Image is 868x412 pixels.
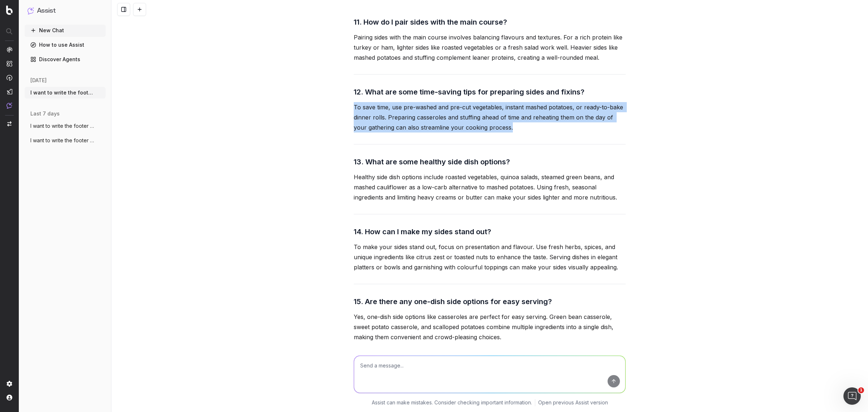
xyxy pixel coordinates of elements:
[25,25,106,36] button: New Chat
[25,54,106,65] a: Discover Agents
[30,110,60,117] span: last 7 days
[7,121,12,126] img: Switch project
[858,387,864,393] span: 1
[354,102,626,133] p: To save time, use pre-washed and pre-cut vegetables, instant mashed potatoes, or ready-to-bake di...
[25,120,106,132] button: I want to write the footer text. The foo
[538,399,608,406] a: Open previous Assist version
[354,32,626,63] p: Pairing sides with the main course involves balancing flavours and textures. For a rich protein l...
[25,39,106,51] a: How to use Assist
[372,399,532,406] p: Assist can make mistakes. Consider checking important information.
[354,242,626,272] p: To make your sides stand out, focus on presentation and flavour. Use fresh herbs, spices, and uni...
[7,89,12,94] img: Studio
[7,395,12,400] img: My account
[354,172,626,202] p: Healthy side dish options include roasted vegetables, quinoa salads, steamed green beans, and mas...
[7,60,12,67] img: Intelligence
[7,102,12,109] img: Assist
[354,16,626,28] h3: 11. How do I pair sides with the main course?
[7,75,12,81] img: Activation
[27,7,34,14] img: Assist
[354,226,626,237] h3: 14. How can I make my sides stand out?
[843,387,861,405] iframe: Intercom live chat
[30,89,94,96] span: I want to write the footer text. The foo
[354,86,626,98] h3: 12. What are some time-saving tips for preparing sides and fixins?
[27,6,103,16] button: Assist
[354,312,626,342] p: Yes, one-dish side options like casseroles are perfect for easy serving. Green bean casserole, sw...
[7,47,12,52] img: Analytics
[354,156,626,168] h3: 13. What are some healthy side dish options?
[25,87,106,98] button: I want to write the footer text. The foo
[30,122,94,130] span: I want to write the footer text. The foo
[25,135,106,146] button: I want to write the footer text. The foo
[354,296,626,307] h3: 15. Are there any one-dish side options for easy serving?
[30,137,94,144] span: I want to write the footer text. The foo
[37,6,56,16] h1: Assist
[30,77,47,84] span: [DATE]
[6,5,13,15] img: Botify logo
[7,381,12,387] img: Setting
